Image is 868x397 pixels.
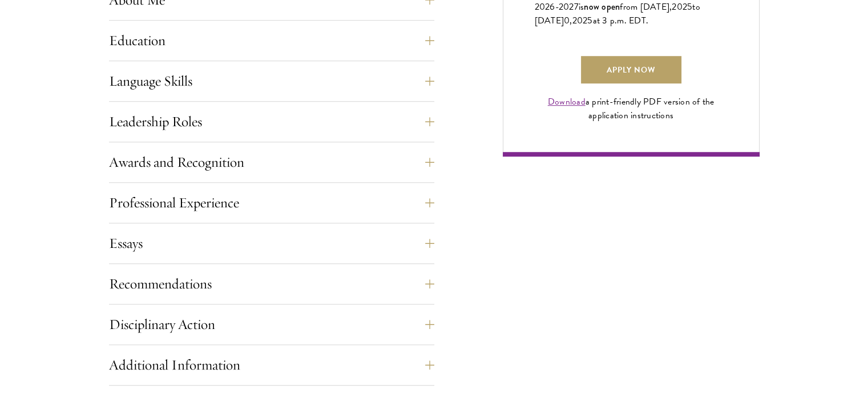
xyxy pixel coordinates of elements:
span: 5 [587,14,592,27]
a: Apply Now [581,56,681,83]
button: Recommendations [109,270,434,298]
span: at 3 p.m. EDT. [593,14,649,27]
a: Download [548,95,586,109]
button: Disciplinary Action [109,311,434,338]
span: , [570,14,572,27]
button: Additional Information [109,351,434,379]
button: Language Skills [109,67,434,95]
span: 0 [564,14,570,27]
button: Leadership Roles [109,108,434,135]
button: Education [109,27,434,54]
button: Awards and Recognition [109,149,434,176]
span: 202 [572,14,588,27]
button: Professional Experience [109,189,434,216]
button: Essays [109,230,434,257]
div: a print-friendly PDF version of the application instructions [535,95,728,122]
